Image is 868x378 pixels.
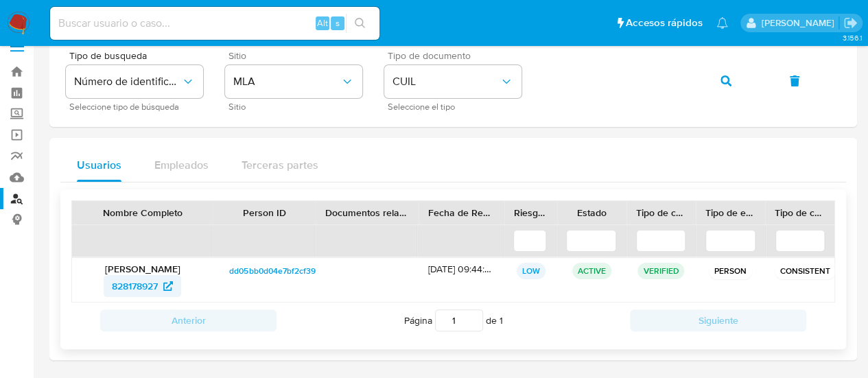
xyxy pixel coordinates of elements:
[317,16,328,29] span: Alt
[626,16,703,30] span: Accesos rápidos
[346,14,374,33] button: search-icon
[843,16,858,30] a: Salir
[716,17,728,29] a: Notificaciones
[50,14,379,32] input: Buscar usuario o caso...
[761,16,838,29] p: gabriela.sanchez@mercadolibre.com
[842,32,861,43] span: 3.156.1
[336,16,340,29] span: s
